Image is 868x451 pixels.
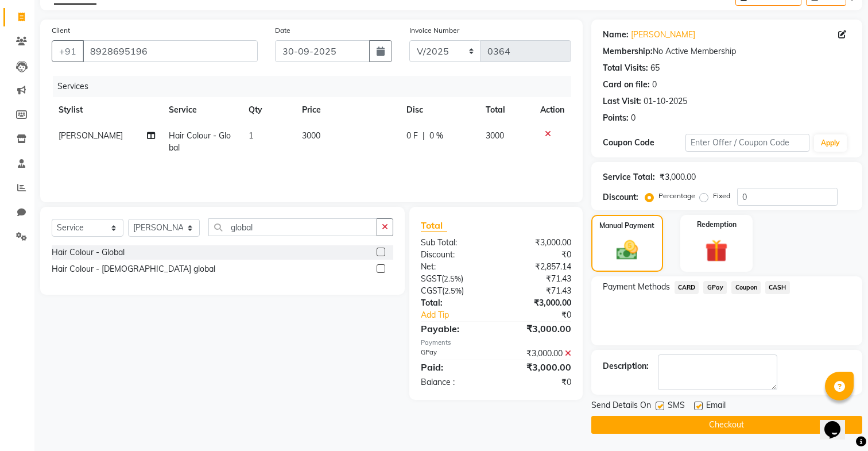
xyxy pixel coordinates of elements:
[412,285,496,297] div: ( )
[713,191,730,201] label: Fixed
[814,134,847,152] button: Apply
[496,273,580,285] div: ₹71.43
[706,399,726,414] span: Email
[421,286,442,296] span: CGST
[52,246,125,259] div: Hair Colour - Global
[603,95,641,107] div: Last Visit:
[496,297,580,309] div: ₹3,000.00
[295,97,399,123] th: Price
[668,399,685,414] span: SMS
[412,309,510,321] a: Add Tip
[169,130,231,153] span: Hair Colour - Global
[421,338,571,348] div: Payments
[421,273,441,284] span: SGST
[675,281,699,294] span: CARD
[412,376,496,388] div: Balance :
[249,130,253,141] span: 1
[603,79,650,91] div: Card on file:
[412,360,496,374] div: Paid:
[631,112,635,124] div: 0
[599,221,654,231] label: Manual Payment
[533,97,571,123] th: Action
[652,79,657,91] div: 0
[496,285,580,297] div: ₹71.43
[486,130,504,141] span: 3000
[421,219,447,232] span: Total
[765,281,790,294] span: CASH
[603,29,629,41] div: Name:
[496,261,580,273] div: ₹2,857.14
[603,171,655,183] div: Service Total:
[591,416,862,434] button: Checkout
[603,62,648,74] div: Total Visits:
[83,40,258,62] input: Search by Name/Mobile/Email/Code
[685,134,809,152] input: Enter Offer / Coupon Code
[412,297,496,309] div: Total:
[400,97,479,123] th: Disc
[208,218,377,236] input: Search or Scan
[275,25,290,36] label: Date
[496,348,580,360] div: ₹3,000.00
[731,281,761,294] span: Coupon
[496,237,580,249] div: ₹3,000.00
[698,237,735,265] img: _gift.svg
[406,130,418,142] span: 0 F
[302,130,320,141] span: 3000
[59,130,123,141] span: [PERSON_NAME]
[496,376,580,388] div: ₹0
[603,191,638,203] div: Discount:
[658,191,695,201] label: Percentage
[412,273,496,285] div: ( )
[650,62,660,74] div: 65
[412,261,496,273] div: Net:
[412,237,496,249] div: Sub Total:
[603,281,670,293] span: Payment Methods
[697,219,737,230] label: Redemption
[412,322,496,336] div: Payable:
[444,274,461,283] span: 2.5%
[412,249,496,261] div: Discount:
[412,348,496,360] div: GPay
[703,281,727,294] span: GPay
[52,263,215,275] div: Hair Colour - [DEMOGRAPHIC_DATA] global
[610,238,645,263] img: _cash.svg
[496,249,580,261] div: ₹0
[444,286,462,295] span: 2.5%
[242,97,295,123] th: Qty
[591,399,651,414] span: Send Details On
[53,76,580,97] div: Services
[603,45,851,57] div: No Active Membership
[631,29,695,41] a: [PERSON_NAME]
[162,97,242,123] th: Service
[820,405,857,440] iframe: chat widget
[496,322,580,336] div: ₹3,000.00
[423,130,425,142] span: |
[52,97,162,123] th: Stylist
[52,25,70,36] label: Client
[660,171,696,183] div: ₹3,000.00
[603,360,649,372] div: Description:
[409,25,459,36] label: Invoice Number
[603,137,685,149] div: Coupon Code
[644,95,687,107] div: 01-10-2025
[479,97,533,123] th: Total
[603,45,653,57] div: Membership:
[510,309,580,321] div: ₹0
[496,360,580,374] div: ₹3,000.00
[429,130,443,142] span: 0 %
[603,112,629,124] div: Points:
[52,40,84,62] button: +91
